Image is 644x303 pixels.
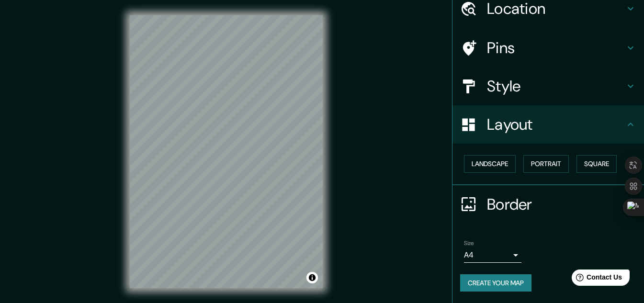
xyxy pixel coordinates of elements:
[487,77,625,96] h4: Style
[464,155,516,173] button: Landscape
[464,239,474,247] label: Size
[452,67,644,105] div: Style
[452,29,644,67] div: Pins
[452,105,644,144] div: Layout
[487,115,625,134] h4: Layout
[130,15,323,288] canvas: Map
[576,155,617,173] button: Square
[487,195,625,214] h4: Border
[487,38,625,57] h4: Pins
[460,274,531,292] button: Create your map
[523,155,569,173] button: Portrait
[464,247,521,263] div: A4
[559,266,633,292] iframe: Help widget launcher
[306,272,318,283] button: Toggle attribution
[452,185,644,224] div: Border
